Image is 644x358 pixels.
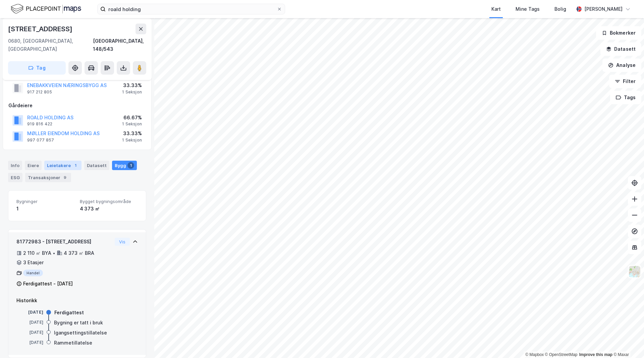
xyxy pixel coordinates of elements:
div: [DATE] [16,340,43,346]
div: Bygning er tatt i bruk [54,319,103,327]
div: [STREET_ADDRESS] [8,24,74,34]
div: 1 Seksjon [122,89,142,95]
button: Tags [610,91,641,104]
span: Bygget bygningsområde [80,199,138,204]
button: Tag [8,61,66,75]
div: Info [8,161,22,170]
span: Bygninger [16,199,74,204]
div: Historikk [16,296,138,305]
div: Datasett [84,161,109,170]
div: Mine Tags [516,5,540,13]
div: 1 Seksjon [122,121,142,127]
div: Bolig [554,5,566,13]
button: Analyse [602,58,641,72]
div: 9 [62,174,68,181]
div: ESG [8,173,22,182]
div: 81772983 - [STREET_ADDRESS] [16,238,112,246]
a: OpenStreetMap [545,352,578,357]
div: Rammetillatelse [54,339,92,347]
div: Igangsettingstillatelse [54,329,107,337]
div: Eiere [25,161,42,170]
div: Kontrollprogram for chat [610,326,644,358]
div: 917 212 805 [27,89,52,95]
div: Transaksjoner [25,173,71,182]
div: Ferdigattest - [DATE] [23,280,73,288]
button: Bokmerker [596,26,641,40]
a: Mapbox [525,352,544,357]
input: Søk på adresse, matrikkel, gårdeiere, leietakere eller personer [106,4,277,14]
div: 1 [16,205,74,213]
div: [PERSON_NAME] [584,5,623,13]
div: Gårdeiere [8,102,146,110]
div: 919 816 422 [27,121,52,127]
div: 1 [127,162,134,169]
div: 33.33% [122,129,142,137]
div: 2 110 ㎡ BYA [23,249,51,257]
div: 1 Seksjon [122,137,142,143]
div: Ferdigattest [54,309,84,317]
a: Improve this map [579,352,612,357]
div: 0680, [GEOGRAPHIC_DATA], [GEOGRAPHIC_DATA] [8,37,93,53]
div: 3 Etasjer [23,258,44,267]
button: Filter [609,75,641,88]
button: Vis [115,238,130,246]
div: 1 [72,162,79,169]
div: 4 373 ㎡ [80,205,138,213]
img: logo.f888ab2527a4732fd821a326f86c7f29.svg [11,3,81,15]
div: 997 077 857 [27,137,54,143]
div: 33.33% [122,81,142,89]
div: [DATE] [16,319,43,325]
button: Datasett [600,42,641,56]
iframe: Chat Widget [610,326,644,358]
div: 4 373 ㎡ BRA [64,249,94,257]
div: Kart [491,5,501,13]
div: [GEOGRAPHIC_DATA], 148/543 [93,37,146,53]
img: Z [628,265,641,278]
div: [DATE] [16,329,43,335]
div: [DATE] [16,309,43,315]
div: Bygg [112,161,137,170]
div: Leietakere [44,161,82,170]
div: 66.67% [122,114,142,122]
div: • [53,250,55,256]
